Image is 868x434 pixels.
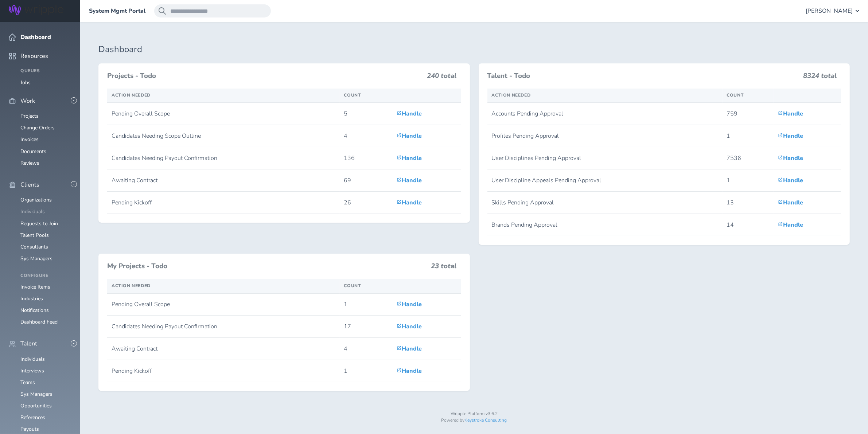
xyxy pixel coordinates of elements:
[20,79,31,86] a: Jobs
[778,154,803,162] a: Handle
[397,199,422,207] a: Handle
[107,103,340,125] td: Pending Overall Scope
[107,262,427,270] h3: My Projects - Todo
[98,418,850,423] p: Powered by
[20,243,48,250] a: Consultants
[20,284,50,290] a: Invoice Items
[98,44,850,55] h1: Dashboard
[487,125,723,147] td: Profiles Pending Approval
[107,316,340,338] td: Candidates Needing Payout Confirmation
[20,318,58,325] a: Dashboard Feed
[397,345,422,353] a: Handle
[20,53,48,59] span: Resources
[20,69,71,74] h4: Queues
[107,72,423,80] h3: Projects - Todo
[492,92,531,98] span: Action Needed
[71,181,77,187] button: -
[340,293,392,316] td: 1
[427,72,457,83] h3: 240 total
[20,426,39,433] a: Payouts
[340,147,392,169] td: 136
[340,169,392,192] td: 69
[344,283,361,289] span: Count
[20,181,39,188] span: Clients
[20,34,51,40] span: Dashboard
[397,367,422,375] a: Handle
[397,300,422,308] a: Handle
[107,169,340,192] td: Awaiting Contract
[723,192,774,214] td: 13
[344,92,361,98] span: Count
[397,132,422,140] a: Handle
[340,192,392,214] td: 26
[340,103,392,125] td: 5
[487,103,723,125] td: Accounts Pending Approval
[20,295,43,302] a: Industries
[112,283,151,289] span: Action Needed
[107,293,340,316] td: Pending Overall Scope
[107,192,340,214] td: Pending Kickoff
[20,255,52,262] a: Sys Managers
[20,402,52,409] a: Opportunities
[20,340,37,347] span: Talent
[20,307,49,314] a: Notifications
[20,113,39,120] a: Projects
[20,124,55,131] a: Change Orders
[431,262,457,273] h3: 23 total
[20,273,71,278] h4: Configure
[778,132,803,140] a: Handle
[397,176,422,184] a: Handle
[778,110,803,118] a: Handle
[340,316,392,338] td: 17
[20,148,46,155] a: Documents
[20,391,52,398] a: Sys Managers
[107,147,340,169] td: Candidates Needing Payout Confirmation
[20,208,45,215] a: Individuals
[806,4,859,17] button: [PERSON_NAME]
[9,5,63,15] img: Wripple
[20,220,58,227] a: Requests to Join
[340,125,392,147] td: 4
[723,103,774,125] td: 759
[107,125,340,147] td: Candidates Needing Scope Outline
[20,136,39,143] a: Invoices
[20,414,45,421] a: References
[487,147,723,169] td: User Disciplines Pending Approval
[778,176,803,184] a: Handle
[723,147,774,169] td: 7536
[20,160,39,167] a: Reviews
[107,338,340,360] td: Awaiting Contract
[727,92,744,98] span: Count
[112,92,151,98] span: Action Needed
[397,322,422,331] a: Handle
[20,379,35,386] a: Teams
[778,221,803,229] a: Handle
[98,411,850,417] p: Wripple Platform v3.6.2
[723,214,774,236] td: 14
[723,169,774,192] td: 1
[806,8,853,14] span: [PERSON_NAME]
[487,192,723,214] td: Skills Pending Approval
[89,8,145,14] a: System Mgmt Portal
[20,356,45,363] a: Individuals
[803,72,837,83] h3: 8324 total
[778,199,803,207] a: Handle
[465,417,507,423] a: Keystroke Consulting
[487,214,723,236] td: Brands Pending Approval
[71,97,77,103] button: -
[340,338,392,360] td: 4
[723,125,774,147] td: 1
[397,154,422,162] a: Handle
[487,169,723,192] td: User Discipline Appeals Pending Approval
[20,98,35,104] span: Work
[107,360,340,382] td: Pending Kickoff
[397,110,422,118] a: Handle
[71,340,77,347] button: -
[20,232,49,239] a: Talent Pools
[340,360,392,382] td: 1
[487,72,799,80] h3: Talent - Todo
[20,196,52,203] a: Organizations
[20,367,44,374] a: Interviews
